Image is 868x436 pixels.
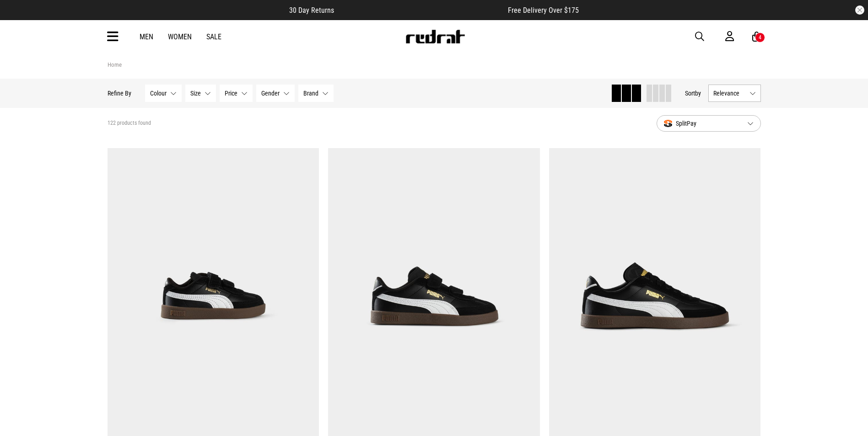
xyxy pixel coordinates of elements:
button: Brand [298,85,334,102]
button: Size [185,85,216,102]
span: SplitPay [664,118,740,129]
span: Gender [261,90,280,97]
a: Sale [206,32,221,41]
span: 122 products found [108,120,151,127]
span: Colour [150,90,167,97]
iframe: Customer reviews powered by Trustpilot [352,5,490,15]
a: Home [108,61,122,68]
button: Relevance [708,85,761,102]
span: Relevance [713,90,746,97]
button: Gender [256,85,295,102]
p: Refine By [108,90,131,97]
a: Women [168,32,192,41]
button: SplitPay [657,115,761,132]
button: Sortby [685,88,701,99]
a: 4 [752,32,761,42]
div: 4 [759,34,761,41]
button: Price [220,85,253,102]
span: by [695,90,701,97]
img: splitpay-icon.png [664,120,672,128]
span: Free Delivery Over $175 [508,6,579,15]
span: 30 Day Returns [289,6,334,15]
span: Size [190,90,201,97]
a: Men [140,32,153,41]
img: Redrat logo [405,30,465,43]
span: Price [225,90,237,97]
button: Colour [145,85,182,102]
span: Brand [303,90,318,97]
